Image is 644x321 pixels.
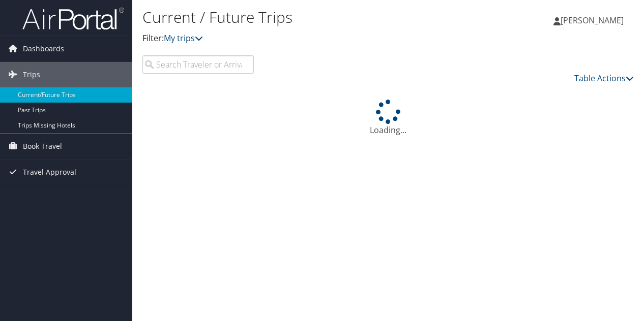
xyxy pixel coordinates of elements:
[23,36,64,61] span: Dashboards
[164,33,203,44] a: My trips
[23,134,62,159] span: Book Travel
[142,55,254,74] input: Search Traveler or Arrival City
[561,15,624,26] span: [PERSON_NAME]
[22,7,124,30] img: airportal-logo.png
[23,62,40,87] span: Trips
[142,7,470,28] h1: Current / Future Trips
[553,5,634,36] a: [PERSON_NAME]
[23,159,76,185] span: Travel Approval
[142,32,470,45] p: Filter:
[142,100,634,136] div: Loading...
[574,73,634,84] a: Table Actions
